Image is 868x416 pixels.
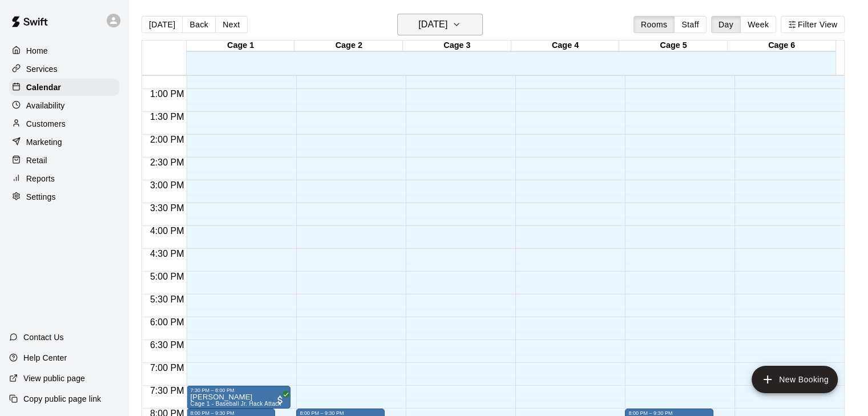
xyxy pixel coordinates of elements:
[9,152,119,169] a: Retail
[190,387,287,393] div: 7:30 PM – 8:00 PM
[182,16,216,33] button: Back
[142,16,183,33] button: [DATE]
[26,45,48,56] p: Home
[26,82,61,93] p: Calendar
[147,180,187,190] span: 3:00 PM
[26,100,65,111] p: Availability
[397,14,483,35] button: [DATE]
[147,363,187,373] span: 7:00 PM
[26,63,58,75] p: Services
[147,89,187,99] span: 1:00 PM
[511,41,620,51] div: Cage 4
[752,366,838,393] button: add
[147,386,187,395] span: 7:30 PM
[187,386,290,409] div: 7:30 PM – 8:00 PM: Isaak Martinez
[728,41,836,51] div: Cage 6
[147,249,187,259] span: 4:30 PM
[294,41,403,51] div: Cage 2
[418,17,447,33] h6: [DATE]
[740,16,776,33] button: Week
[674,16,706,33] button: Staff
[147,340,187,350] span: 6:30 PM
[147,203,187,213] span: 3:30 PM
[9,170,119,187] a: Reports
[9,115,119,132] a: Customers
[187,41,295,51] div: Cage 1
[619,41,728,51] div: Cage 5
[23,373,85,384] p: View public page
[26,173,55,184] p: Reports
[147,272,187,281] span: 5:00 PM
[23,393,101,405] p: Copy public page link
[26,118,66,130] p: Customers
[300,410,381,416] div: 8:00 PM – 9:30 PM
[26,136,62,148] p: Marketing
[781,16,845,33] button: Filter View
[628,410,710,416] div: 8:00 PM – 9:30 PM
[147,317,187,327] span: 6:00 PM
[403,41,511,51] div: Cage 3
[633,16,675,33] button: Rooms
[26,155,47,166] p: Retail
[23,332,64,343] p: Contact Us
[9,79,119,96] a: Calendar
[147,135,187,144] span: 2:00 PM
[9,188,119,205] a: Settings
[9,97,119,114] a: Availability
[190,401,281,407] span: Cage 1 - Baseball Jr. Hack Attack
[147,294,187,304] span: 5:30 PM
[147,157,187,167] span: 2:30 PM
[274,394,286,406] span: All customers have paid
[147,226,187,236] span: 4:00 PM
[190,410,272,416] div: 8:00 PM – 9:30 PM
[711,16,741,33] button: Day
[9,134,119,151] a: Marketing
[23,352,67,364] p: Help Center
[9,60,119,78] a: Services
[26,191,56,203] p: Settings
[9,42,119,59] a: Home
[215,16,247,33] button: Next
[147,112,187,122] span: 1:30 PM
